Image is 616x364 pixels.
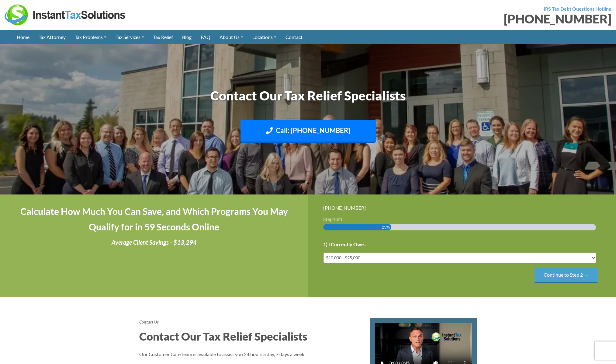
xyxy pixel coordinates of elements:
a: Blog [178,30,196,44]
span: 4 [340,216,342,222]
strong: IRS Tax Debt Questions Hotline [544,6,611,12]
a: FAQ [196,30,215,44]
a: Tax Problems [70,30,111,44]
h3: Step of [323,217,601,222]
input: Continue to Step 2 → [535,268,598,283]
img: Instant Tax Solutions Logo [5,5,126,25]
a: Tax Relief [149,30,178,44]
a: Call: [PHONE_NUMBER] [241,120,376,143]
label: 1) I Currently Owe... [323,241,368,248]
strong: Contact Us [139,319,159,324]
h2: Contact Our Tax Relief Specialists [139,329,361,344]
div: [PHONE_NUMBER] [323,204,601,212]
i: Average Client Savings - $13,294 [112,239,197,246]
span: 25% [382,224,390,230]
h4: Calculate How Much You Can Save, and Which Programs You May Qualify for in 59 Seconds Online [15,204,293,235]
a: Home [12,30,34,44]
a: About Us [215,30,248,44]
a: Contact [281,30,307,44]
div: [PHONE_NUMBER] [313,13,611,25]
a: Instant Tax Solutions Logo [5,11,126,17]
a: Locations [248,30,281,44]
p: Our Customer Care team is available to assist you 24 hours a day, 7 days a week. [139,350,361,358]
span: 1 [333,216,335,222]
h1: Contact Our Tax Relief Specialists [139,87,477,105]
a: Tax Services [111,30,149,44]
a: Tax Attorney [34,30,70,44]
